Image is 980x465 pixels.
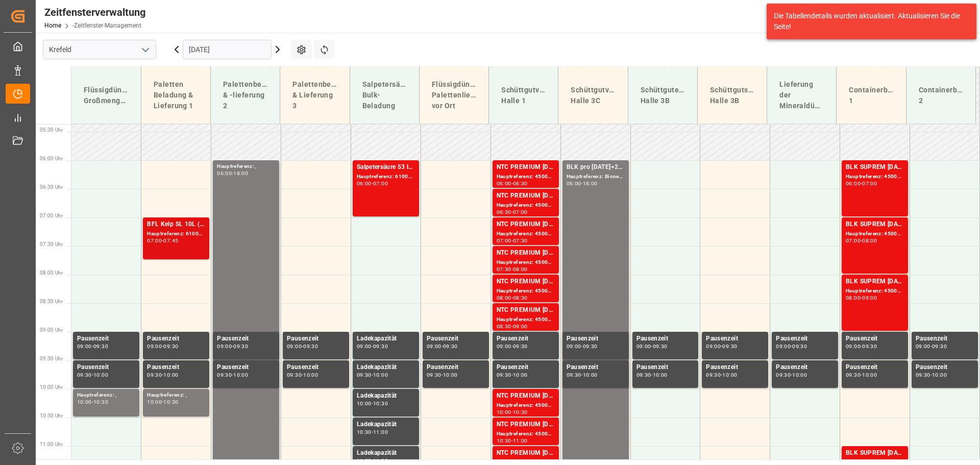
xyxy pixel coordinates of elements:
font: NTC PREMIUM [DATE]+3+TE BULK [497,249,599,256]
font: Hauptreferenz: 4500001001, 2000001025 [497,459,602,465]
a: Home [44,22,61,29]
font: Hauptreferenz: 6100002076, 2000001333 [147,231,253,236]
font: BLK SUPREM [DATE] 25KG (x42) INT MTO [846,221,969,228]
font: - [162,372,163,378]
font: 06:30 [497,209,511,215]
font: - [162,343,163,350]
font: 07:00 [147,237,162,244]
font: Pausenzeit [77,363,109,371]
font: Paletten Beladung & Lieferung 1 [154,80,195,110]
font: - [302,343,303,350]
font: 09:00 [357,343,372,350]
font: Pausenzeit [636,363,669,371]
font: 10:30 [373,400,388,407]
font: - [791,343,792,350]
font: - [511,295,513,301]
font: NTC PREMIUM [DATE]+3+TE BULK [497,421,599,428]
font: 09:30 [303,343,318,350]
font: Pausenzeit [427,363,459,371]
font: NTC PREMIUM [DATE]+3+TE BULK [497,449,599,456]
font: - [511,343,513,350]
font: 06:00 [497,180,511,187]
input: TT.MM.JJJJ [183,40,272,59]
font: Ladekapazität [357,335,397,342]
font: 08:00 [846,295,861,301]
font: 09:30 [287,372,302,378]
font: Hauptreferenz: 4500000990, 2000001025 [497,402,602,408]
font: 09:30 [862,343,877,350]
font: Pausenzeit [636,335,669,342]
font: 09:30 [722,343,737,350]
font: - [651,343,652,350]
font: 07:00 Uhr [40,213,63,218]
font: 10:00 [653,372,668,378]
font: Pausenzeit [217,363,249,371]
font: Hauptreferenz: , [217,163,257,169]
font: 10:00 [862,372,877,378]
font: 07:30 [513,237,528,244]
font: - [442,343,443,350]
font: Pausenzeit [77,335,109,342]
font: Hauptreferenz: 4500000997, 2000001025 [497,316,602,322]
font: Pausenzeit [776,335,808,342]
font: Pausenzeit [706,363,738,371]
font: 10:00 [303,372,318,378]
font: 10:00 [93,372,108,378]
font: Schüttgutentladung Halle 3B [641,86,712,105]
font: 08:00 [497,295,511,301]
font: 09:00 [846,343,861,350]
font: 08:00 [513,266,528,273]
font: 06:00 [846,180,861,187]
font: 18:00 [233,170,248,177]
font: 08:00 [862,237,877,244]
font: - [232,372,233,378]
font: - [302,372,303,378]
font: NTC PREMIUM [DATE]+3+TE BULK [497,306,599,313]
font: Hauptreferenz: , [77,392,117,398]
font: Ladekapazität [357,392,397,399]
font: 09:30 [846,372,861,378]
font: - [581,180,582,187]
font: 08:30 [497,323,511,330]
font: Ladekapazität [357,449,397,456]
font: - [92,372,93,378]
font: - [651,372,652,378]
font: 08:00 Uhr [40,270,63,276]
input: Zum Suchen/Auswählen eingeben [43,40,156,59]
font: Hauptreferenz: , [147,392,187,398]
font: 09:30 [583,343,598,350]
font: - [581,343,582,350]
font: 10:30 [497,437,511,444]
font: 10:00 [513,372,528,378]
font: 08:30 [513,295,528,301]
font: - [372,429,373,435]
font: Hauptreferenz: 4500000992, 2000001025 [497,174,602,179]
font: Hauptreferenz: 4500000622, 2000000565 [846,459,951,465]
font: 10:30 [357,429,372,435]
font: Pausenzeit [916,363,948,371]
font: 09:30 [776,372,791,378]
font: 06:00 [567,180,581,187]
font: Flüssigdünger-Großmengenlieferung [84,86,161,105]
font: 09:00 [862,295,877,301]
font: 10:00 [932,372,947,378]
font: Hauptreferenz: 4500001000, 2000001025 [497,231,602,236]
font: 10:00 [373,372,388,378]
font: 09:30 [163,343,178,350]
font: Ladekapazität [357,363,397,371]
font: 18:00 [583,180,598,187]
font: Schüttgutverladung Halle 1 [501,86,572,105]
font: Pausenzeit [287,363,319,371]
font: Hauptreferenz: 4500000619, 2000000565 [846,174,951,179]
font: 09:30 [653,343,668,350]
font: Flüssigdünger-Palettenlieferung vor Ort [432,80,495,110]
font: Ladekapazität [357,421,397,428]
font: - [861,180,862,187]
font: - [511,237,513,244]
font: 09:00 [567,343,581,350]
font: 09:00 [916,343,930,350]
font: 09:30 [706,372,721,378]
font: 07:00 [862,180,877,187]
font: 09:30 [93,343,108,350]
font: - [511,372,513,378]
